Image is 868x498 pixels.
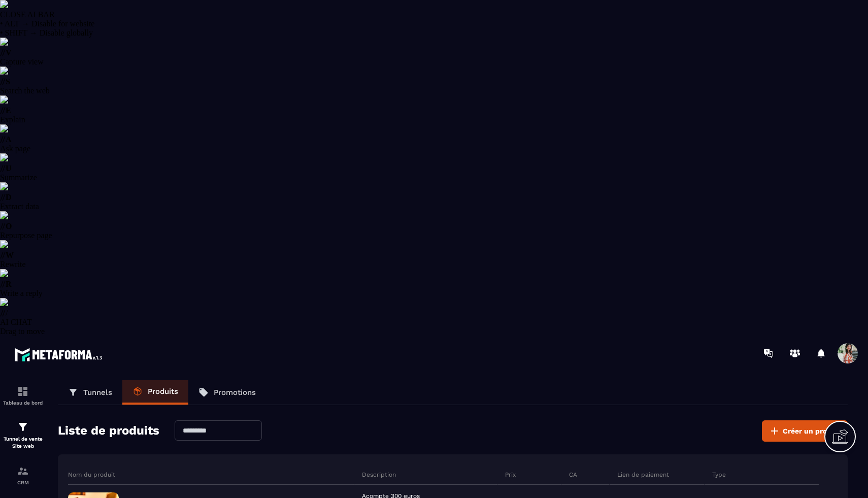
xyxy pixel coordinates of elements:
img: formation [17,385,29,397]
a: formationformationCRM [3,457,43,493]
p: Lien de paiement [617,471,669,479]
a: formationformationTunnel de vente Site web [3,413,43,457]
p: CRM [3,480,43,485]
a: formationformationTableau de bord [3,378,43,413]
p: Tunnel de vente Site web [3,436,43,450]
p: Tableau de bord [3,400,43,406]
p: Type [712,471,726,479]
a: Tunnels [58,380,122,405]
img: logo [14,345,106,364]
p: CA [569,471,577,479]
img: formation [17,421,29,433]
a: Promotions [188,380,266,405]
p: Nom du produit [68,471,115,479]
p: Produits [148,387,178,396]
p: Promotions [214,388,256,397]
p: Tunnels [83,388,112,397]
img: formation [17,465,29,477]
button: Créer un produit [762,420,848,442]
p: Description [362,471,396,479]
h2: Liste de produits [58,420,159,442]
p: Prix [505,471,516,479]
span: Créer un produit [783,426,841,436]
a: Produits [122,380,188,405]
